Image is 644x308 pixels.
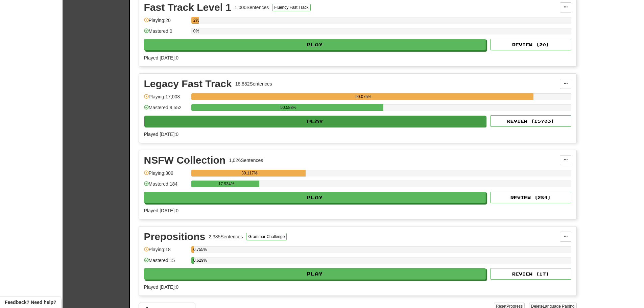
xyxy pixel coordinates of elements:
div: 90.075% [193,93,533,100]
div: Playing: 17,008 [144,93,188,104]
button: Grammar Challenge [246,233,287,240]
div: Playing: 18 [144,246,188,257]
div: 2% [193,17,199,24]
div: Legacy Fast Track [144,79,232,89]
button: Review (20) [490,39,571,50]
div: Prepositions [144,232,206,242]
span: Played [DATE]: 0 [144,132,178,137]
div: Mastered: 0 [144,28,188,39]
button: Review (17) [490,268,571,280]
button: Review (15703) [490,115,571,127]
div: 2,385 Sentences [209,233,243,240]
div: Mastered: 184 [144,181,188,192]
button: Play [144,268,486,280]
div: 0.755% [193,246,194,253]
div: 30.117% [193,170,306,176]
span: Played [DATE]: 0 [144,284,178,290]
div: Playing: 20 [144,17,188,28]
button: Play [144,39,486,50]
div: 50.588% [193,104,383,111]
span: Played [DATE]: 0 [144,208,178,213]
div: 1,000 Sentences [235,4,269,11]
div: Fast Track Level 1 [144,2,232,13]
div: Playing: 309 [144,170,188,181]
span: Open feedback widget [5,299,56,306]
div: Mastered: 9,552 [144,104,188,115]
button: Fluency Fast Track [272,4,310,11]
div: 1,026 Sentences [229,157,263,164]
button: Play [144,116,486,127]
span: Played [DATE]: 0 [144,55,178,61]
button: Review (284) [490,192,571,203]
button: Play [144,192,486,203]
div: NSFW Collection [144,155,226,165]
div: Mastered: 15 [144,257,188,268]
div: 17.934% [193,181,259,187]
div: 18,882 Sentences [235,80,272,87]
